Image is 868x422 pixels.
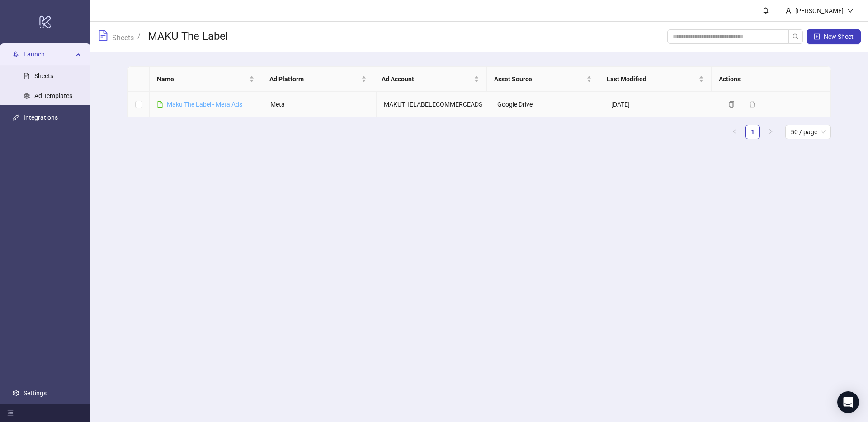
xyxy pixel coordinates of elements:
a: Integrations [24,114,58,121]
span: rocket [13,51,19,57]
li: Previous Page [727,125,742,139]
span: menu-fold [7,410,14,416]
div: [PERSON_NAME] [792,6,847,16]
td: MAKUTHELABELECOMMERCEADS [377,92,490,117]
span: bell [763,7,769,14]
h3: MAKU The Label [148,29,228,44]
span: Last Modified [607,74,697,84]
button: right [764,125,778,139]
span: user [785,8,792,14]
td: Google Drive [490,92,604,117]
span: Launch [24,45,73,63]
span: file-text [98,30,108,41]
span: plus-square [814,33,820,40]
button: New Sheet [807,29,861,44]
th: Ad Platform [262,67,375,92]
span: Name [157,74,247,84]
th: Last Modified [599,67,712,92]
a: Ad Templates [34,92,72,99]
td: [DATE] [604,92,717,117]
a: Sheets [110,32,136,42]
button: left [727,125,742,139]
span: down [847,8,854,14]
span: left [732,129,737,134]
span: copy [728,101,735,108]
span: right [768,129,774,134]
th: Ad Account [374,67,487,92]
li: Next Page [764,125,778,139]
div: Open Intercom Messenger [837,391,859,413]
a: Settings [24,389,47,397]
a: Maku The Label - Meta Ads [167,101,242,108]
span: delete [749,101,755,108]
th: Actions [712,67,824,92]
span: New Sheet [824,33,854,40]
span: Ad Platform [269,74,360,84]
span: file [157,101,163,108]
span: Asset Source [494,74,585,84]
span: search [793,33,799,40]
span: 50 / page [791,125,826,139]
th: Name [150,67,262,92]
div: Page Size [785,125,831,139]
span: Ad Account [382,74,472,84]
li: 1 [745,125,760,139]
th: Asset Source [487,67,599,92]
td: Meta [263,92,377,117]
li: / [137,29,141,44]
a: Sheets [34,72,53,80]
a: 1 [746,125,759,139]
